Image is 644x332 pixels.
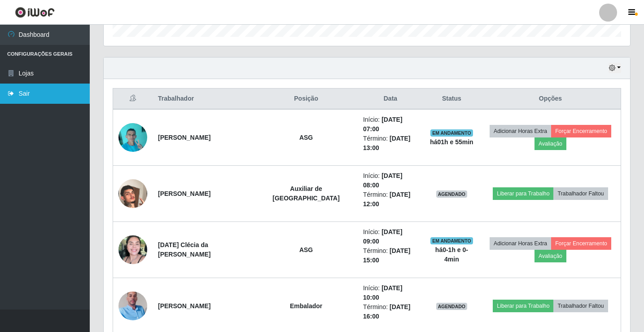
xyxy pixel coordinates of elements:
button: Avaliação [534,250,566,262]
strong: Auxiliar de [GEOGRAPHIC_DATA] [272,185,340,202]
span: AGENDADO [436,303,468,310]
th: Opções [480,89,621,110]
img: 1745875632441.jpeg [118,280,147,332]
button: Trabalhador Faltou [553,187,608,200]
span: AGENDADO [436,190,468,198]
th: Data [358,89,423,110]
strong: [PERSON_NAME] [158,190,210,197]
span: EM ANDAMENTO [430,129,473,137]
time: [DATE] 08:00 [363,172,403,189]
button: Avaliação [534,137,566,150]
button: Forçar Encerramento [551,237,611,250]
li: Início: [363,227,418,246]
li: Término: [363,246,418,265]
button: Liberar para Trabalho [493,187,553,200]
strong: Embalador [290,302,322,310]
button: Adicionar Horas Extra [490,237,551,250]
li: Término: [363,134,418,153]
button: Trabalhador Faltou [553,300,608,312]
strong: ASG [299,134,313,141]
strong: [PERSON_NAME] [158,134,210,141]
time: [DATE] 07:00 [363,116,403,133]
time: [DATE] 09:00 [363,228,403,245]
th: Status [423,89,480,110]
li: Início: [363,115,418,134]
li: Início: [363,171,418,190]
time: [DATE] 10:00 [363,284,403,301]
img: 1726002463138.jpeg [118,168,147,219]
strong: [DATE] Clécia da [PERSON_NAME] [158,241,210,258]
li: Término: [363,302,418,321]
th: Posição [254,89,358,110]
strong: [PERSON_NAME] [158,302,210,310]
strong: há 0-1 h e 0-4 min [435,246,468,263]
th: Trabalhador [153,89,254,110]
button: Adicionar Horas Extra [490,125,551,137]
strong: ASG [299,246,313,253]
span: EM ANDAMENTO [430,237,473,244]
img: CoreUI Logo [15,7,55,18]
li: Início: [363,283,418,302]
li: Término: [363,190,418,209]
img: 1699884729750.jpeg [118,118,147,156]
strong: há 01 h e 55 min [430,138,473,146]
button: Liberar para Trabalho [493,300,553,312]
img: 1754498913807.jpeg [118,235,147,264]
button: Forçar Encerramento [551,125,611,137]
